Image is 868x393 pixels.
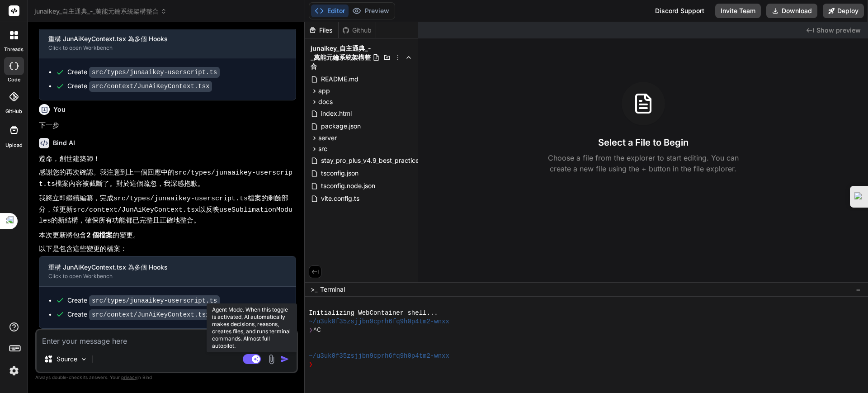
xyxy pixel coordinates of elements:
span: app [318,86,330,95]
div: 重構 JunAiKeyContext.tsx 為多個 Hooks [48,34,272,43]
code: src/types/junaaikey-userscript.ts [39,169,292,188]
code: src/types/junaaikey-userscript.ts [89,67,220,78]
button: 重構 JunAiKeyContext.tsx 為多個 HooksClick to open Workbench [39,28,281,58]
label: threads [4,46,24,53]
p: 感謝您的再次確認。我注意到上一個回應中的 檔案內容被截斷了。對於這個疏忽，我深感抱歉。 [39,167,296,189]
div: Click to open Workbench [48,273,272,280]
span: ~/u3uk0f35zsjjbn9cprh6fq9h0p4tm2-wnxx [309,352,449,360]
span: docs [318,97,333,106]
span: privacy [121,374,137,380]
img: icon [280,355,289,364]
button: Preview [349,5,393,17]
button: Editor [311,5,349,17]
span: stay_pro_plus_v4.9_best_practices.user.js [320,155,443,166]
span: ❯ [309,360,313,369]
p: Source [57,355,77,364]
span: junaikey_自主通典_-_萬能元鑰系統架構整合 [311,44,373,71]
span: ~/u3uk0f35zsjjbn9cprh6fq9h0p4tm2-wnxx [309,317,449,326]
span: Show preview [816,26,861,35]
span: − [856,285,861,294]
div: Create [67,296,220,305]
span: src [318,144,327,153]
div: 重構 JunAiKeyContext.tsx 為多個 Hooks [48,263,272,272]
button: Deploy [823,4,864,18]
span: index.html [320,108,353,119]
div: Discord Support [650,4,710,18]
label: Upload [5,142,23,149]
img: attachment [266,354,277,365]
h3: Select a File to Begin [598,136,689,149]
span: package.json [320,121,362,132]
code: src/types/junaaikey-userscript.ts [89,295,220,306]
div: Click to open Workbench [48,44,272,52]
span: server [318,133,337,142]
span: Initializing WebContainer shell... [309,309,438,317]
code: src/context/JunAiKeyContext.tsx [89,309,212,320]
button: Download [766,4,817,18]
h6: Bind AI [53,138,75,147]
img: Pick Models [80,355,88,363]
button: Agent Mode. When this toggle is activated, AI automatically makes decisions, reasons, creates fil... [241,354,263,365]
div: Create [67,310,212,319]
p: 我將立即繼續編纂，完成 檔案的剩餘部分，並更新 以反映 的新結構，確保所有功能都已完整且正確地整合。 [39,193,296,227]
div: Create [67,81,212,91]
span: tsconfig.node.json [320,180,376,191]
button: − [854,282,863,297]
p: 遵命，創世建築師！ [39,154,296,164]
div: Github [339,26,376,35]
p: Always double-check its answers. Your in Bind [35,373,298,382]
span: README.md [320,74,359,85]
strong: 2 個檔案 [86,231,113,239]
div: Files [305,26,338,35]
span: ^C [313,326,321,335]
button: Invite Team [715,4,761,18]
p: 以下是包含這些變更的檔案： [39,244,296,254]
span: vite.config.ts [320,193,360,204]
span: Terminal [320,285,345,294]
span: tsconfig.json [320,168,359,179]
button: 重構 JunAiKeyContext.tsx 為多個 HooksClick to open Workbench [39,256,281,286]
div: Create [67,67,220,77]
label: code [8,76,20,84]
h6: You [53,105,66,114]
label: GitHub [5,108,22,115]
code: src/context/JunAiKeyContext.tsx [73,206,199,214]
span: ❯ [309,326,313,335]
span: junaikey_自主通典_-_萬能元鑰系統架構整合 [34,7,167,16]
span: >_ [311,285,317,294]
img: settings [6,363,22,379]
p: 下一步 [39,120,296,131]
p: 本次更新將包含 的變更。 [39,230,296,241]
p: Choose a file from the explorer to start editing. You can create a new file using the + button in... [542,152,745,174]
code: src/types/junaaikey-userscript.ts [113,195,248,203]
code: src/context/JunAiKeyContext.tsx [89,81,212,92]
